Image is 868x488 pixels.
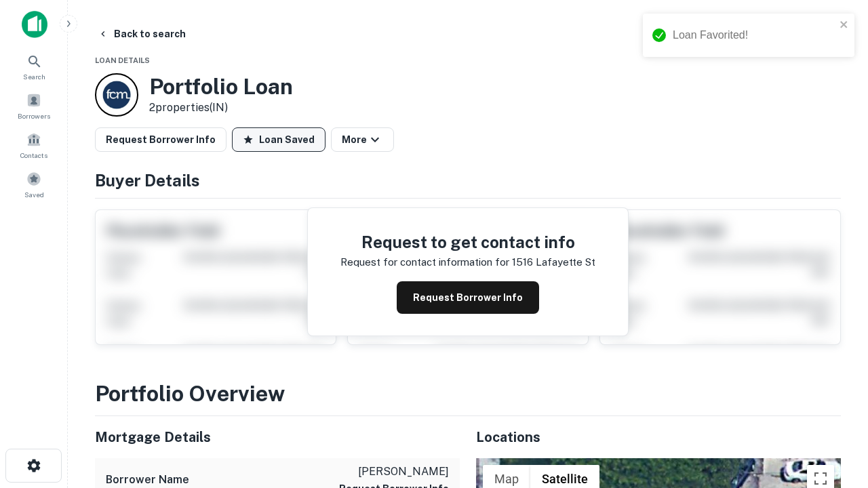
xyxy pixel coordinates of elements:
[95,378,841,410] h3: Portfolio Overview
[95,127,226,152] button: Request Borrower Info
[512,254,595,270] p: 1516 lafayette st
[800,380,868,445] iframe: Chat Widget
[331,127,394,152] button: More
[4,166,64,203] a: Saved
[232,127,325,152] button: Loan Saved
[397,281,539,314] button: Request Borrower Info
[476,427,841,447] h5: Locations
[840,19,849,32] button: close
[23,71,45,82] span: Search
[92,22,191,46] button: Back to search
[22,11,47,38] img: capitalize-icon.png
[18,110,50,121] span: Borrowers
[339,464,449,480] p: [PERSON_NAME]
[95,56,150,64] span: Loan Details
[340,254,509,270] p: Request for contact information for
[106,472,189,488] h6: Borrower Name
[4,127,64,163] a: Contacts
[20,150,47,161] span: Contacts
[340,230,595,254] h4: Request to get contact info
[4,87,64,124] a: Borrowers
[149,74,293,100] h3: Portfolio Loan
[95,168,841,192] h4: Buyer Details
[673,27,835,43] div: Loan Favorited!
[149,100,293,116] p: 2 properties (IN)
[95,427,460,447] h5: Mortgage Details
[4,48,64,85] a: Search
[24,189,44,200] span: Saved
